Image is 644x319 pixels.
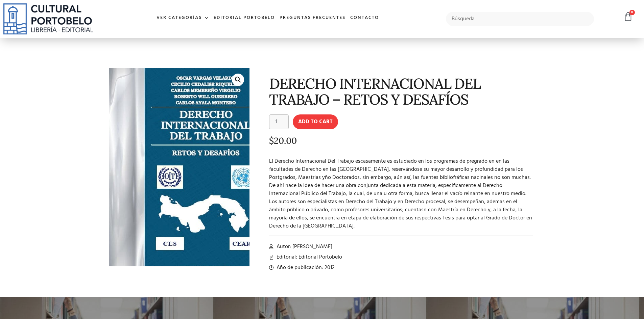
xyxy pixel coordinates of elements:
[623,12,633,22] a: 0
[275,264,335,272] span: Año de publicación: 2012
[269,135,274,146] span: $
[154,11,211,25] a: Ver Categorías
[629,10,635,15] span: 0
[275,243,332,251] span: Autor: [PERSON_NAME]
[275,253,342,261] span: Editorial: Editorial Portobelo
[211,11,277,25] a: Editorial Portobelo
[293,114,338,129] button: Add to cart
[277,11,348,25] a: Preguntas frecuentes
[269,135,297,146] bdi: 20.00
[446,12,594,26] input: Búsqueda
[269,114,289,129] input: Product quantity
[348,11,381,25] a: Contacto
[269,157,533,230] p: El Derecho Internacional Del Trabajo escasamente es estudiado en los programas de pregrado en en ...
[269,76,533,108] h1: DERECHO INTERNACIONAL DEL TRABAJO – RETOS Y DESAFÍOS
[232,74,244,86] a: 🔍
